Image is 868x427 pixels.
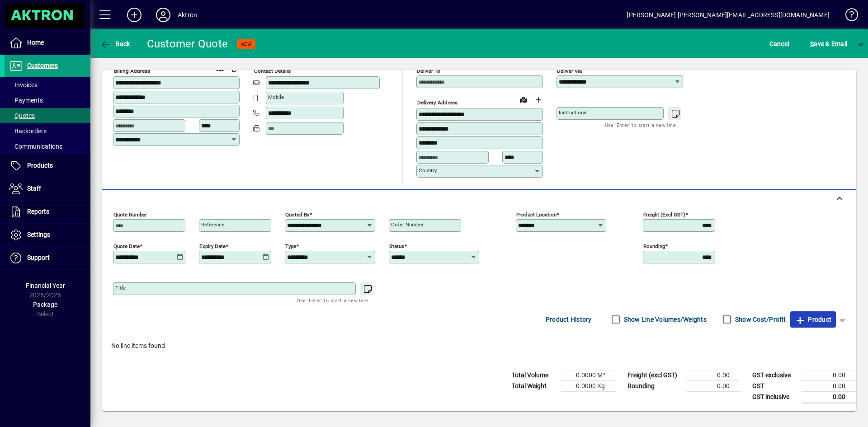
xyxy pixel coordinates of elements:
mat-label: Status [389,243,404,249]
button: Choose address [531,93,545,107]
button: Cancel [767,36,792,52]
span: Package [33,301,57,308]
td: GST exclusive [748,370,802,380]
mat-label: Mobile [268,94,284,100]
a: Invoices [5,77,90,93]
div: [PERSON_NAME] [PERSON_NAME][EMAIL_ADDRESS][DOMAIN_NAME] [627,8,830,22]
span: Customers [27,62,58,69]
span: Staff [27,185,41,192]
a: Communications [5,139,90,154]
a: Payments [5,93,90,108]
button: Product [790,311,836,328]
mat-label: Order number [391,221,424,228]
mat-hint: Use 'Enter' to start a new line [297,295,368,305]
app-page-header-button: Back [90,36,140,52]
mat-label: Country [419,167,437,174]
button: Copy to Delivery address [227,61,242,75]
span: Cancel [769,37,789,51]
button: Back [98,36,132,52]
a: Home [5,32,90,54]
mat-label: Instructions [559,109,586,116]
mat-label: Type [285,243,296,249]
mat-label: Freight (excl GST) [643,211,685,217]
td: Rounding [623,380,686,391]
div: Aktron [178,8,197,22]
span: Settings [27,231,50,238]
mat-label: Rounding [643,243,665,249]
span: Home [27,39,44,46]
td: Total Volume [507,370,561,380]
mat-label: Product location [516,211,557,217]
span: NEW [241,41,252,47]
td: GST inclusive [748,391,802,403]
span: Financial Year [26,282,65,289]
mat-label: Quote date [113,243,140,249]
td: Total Weight [507,380,561,391]
span: Product [795,312,831,327]
span: Payments [9,97,43,104]
td: 0.00 [802,391,856,403]
div: No line items found [102,332,856,360]
button: Product History [542,311,595,328]
mat-hint: Use 'Enter' to start a new line [605,120,676,130]
button: Profile [149,7,178,23]
a: Settings [5,224,90,246]
mat-label: Title [115,285,126,291]
mat-label: Deliver via [557,68,582,74]
span: Backorders [9,127,47,135]
div: Customer Quote [147,37,228,51]
td: 0.00 [802,370,856,380]
td: 0.00 [686,380,741,391]
td: GST [748,380,802,391]
a: Backorders [5,123,90,139]
td: 0.0000 Kg [561,380,616,391]
a: View on map [516,92,531,107]
a: Knowledge Base [839,2,857,31]
span: Quotes [9,112,35,119]
a: Quotes [5,108,90,123]
mat-label: Expiry date [199,243,226,249]
span: Products [27,162,53,169]
span: ave & Email [810,37,847,51]
span: Reports [27,208,49,215]
td: 0.00 [802,380,856,391]
td: 0.00 [686,370,741,380]
span: Communications [9,143,62,150]
a: Reports [5,201,90,223]
a: Staff [5,178,90,200]
td: 0.0000 M³ [561,370,616,380]
a: Products [5,155,90,177]
button: Add [120,7,149,23]
a: View on map [213,61,227,75]
mat-label: Quoted by [285,211,309,217]
td: Freight (excl GST) [623,370,686,380]
span: Invoices [9,81,38,89]
mat-label: Reference [201,221,224,228]
span: Support [27,254,50,261]
mat-label: Deliver To [417,68,440,74]
span: Back [100,40,130,47]
label: Show Cost/Profit [733,315,786,324]
mat-label: Quote number [113,211,147,217]
a: Support [5,247,90,269]
button: Save & Email [806,36,852,52]
label: Show Line Volumes/Weights [622,315,707,324]
span: Product History [546,312,592,327]
span: S [810,40,814,47]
